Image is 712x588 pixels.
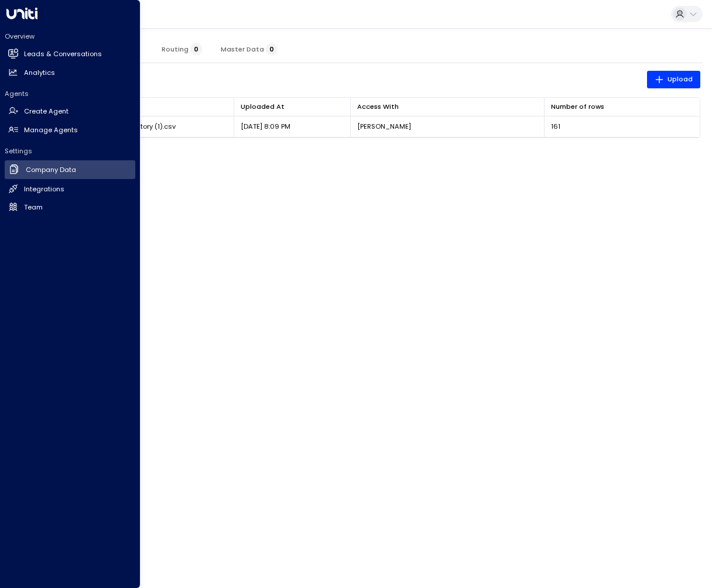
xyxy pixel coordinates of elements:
span: 0 [266,43,278,56]
span: 161 [551,122,560,131]
div: Uploaded At [241,101,343,112]
div: Uploaded At [241,101,285,112]
span: 0 [190,43,202,56]
a: Analytics [5,64,135,81]
a: Integrations [5,180,135,198]
span: Routing [162,45,202,53]
span: Upload [655,74,693,85]
h2: Analytics [24,68,55,78]
div: Access With [357,101,538,112]
h2: Integrations [24,184,64,194]
a: Create Agent [5,103,135,121]
div: Number of rows [551,101,693,112]
h2: Manage Agents [24,125,78,135]
a: Company Data [5,160,135,180]
p: [DATE] 8:09 PM [241,122,290,131]
h2: Overview [5,32,135,41]
a: Leads & Conversations [5,46,135,63]
h2: Settings [5,146,135,156]
h2: Team [24,202,43,212]
h2: Company Data [26,165,76,175]
button: Upload [647,71,700,88]
h2: Leads & Conversations [24,49,102,59]
span: Master Data [221,45,278,53]
a: Manage Agents [5,121,135,139]
h2: Create Agent [24,106,69,116]
p: [PERSON_NAME] [357,122,411,131]
h2: Agents [5,89,135,98]
a: Team [5,198,135,216]
div: Number of rows [551,101,604,112]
